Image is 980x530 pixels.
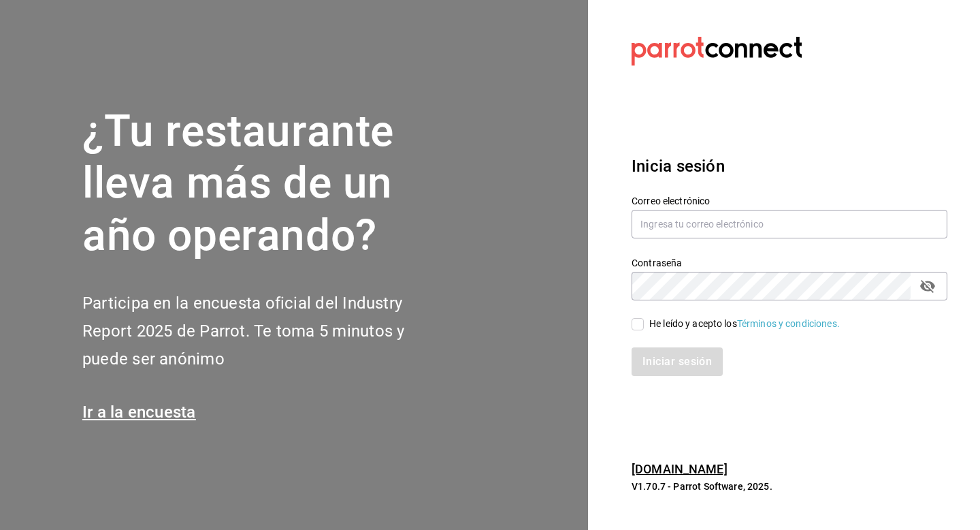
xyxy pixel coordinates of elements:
[82,106,450,262] h1: ¿Tu restaurante lleva más de un año operando?
[632,480,947,493] p: V1.70.7 - Parrot Software, 2025.
[632,462,728,476] a: [DOMAIN_NAME]
[82,403,196,422] a: Ir a la encuesta
[632,154,947,178] h3: Inicia sesión
[632,258,947,267] label: Contraseña
[737,318,840,329] a: Términos y condiciones.
[82,290,450,373] h2: Participa en la encuesta oficial del Industry Report 2025 de Parrot. Te toma 5 minutos y puede se...
[916,275,939,298] button: passwordField
[632,196,947,205] label: Correo electrónico
[632,210,947,238] input: Ingresa tu correo electrónico
[649,317,840,331] div: He leído y acepto los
